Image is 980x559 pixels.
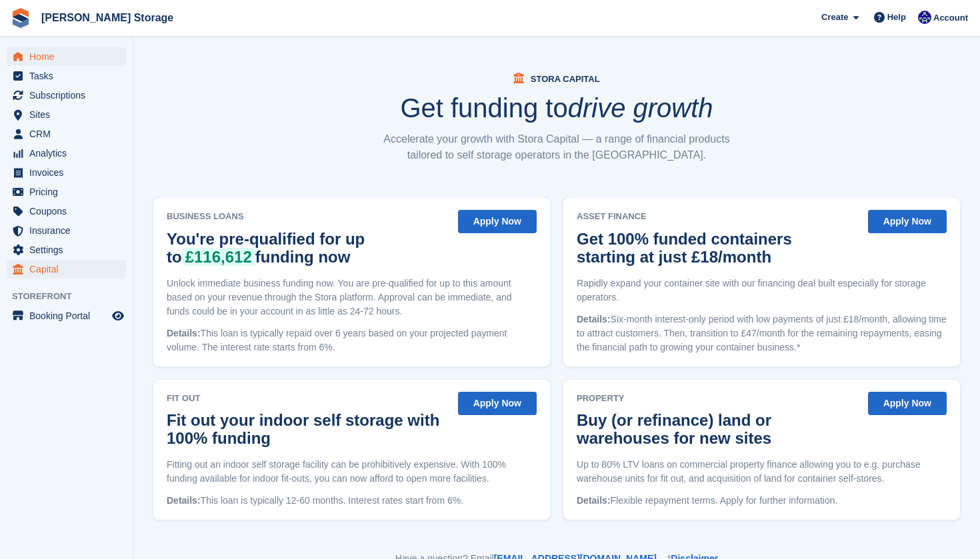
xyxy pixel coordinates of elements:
[167,326,537,354] p: This loan is typically repaid over 6 years based on your projected payment volume. The interest r...
[7,86,126,105] a: menu
[577,495,611,506] span: Details:
[7,306,126,325] a: menu
[29,86,109,105] span: Subscriptions
[577,411,853,447] h2: Buy (or refinance) land or warehouses for new sites
[7,241,126,259] a: menu
[29,306,109,325] span: Booking Portal
[918,11,931,24] img: Ross Watt
[7,183,126,201] a: menu
[167,458,537,486] p: Fitting out an indoor self storage facility can be prohibitively expensive. With 100% funding ava...
[568,93,713,123] i: drive growth
[577,314,611,324] span: Details:
[11,8,31,28] img: stora-icon-8386f47178a22dfd0bd8f6a31ec36ba5ce8667c1dd55bd0f319d3a0aa187defe.svg
[167,495,201,506] span: Details:
[36,7,179,29] a: [PERSON_NAME] Storage
[377,131,737,163] p: Accelerate your growth with Stora Capital — a range of financial products tailored to self storag...
[29,241,109,259] span: Settings
[182,248,255,266] span: £116,612
[29,144,109,163] span: Analytics
[821,11,848,24] span: Create
[29,67,109,85] span: Tasks
[577,494,947,508] p: Flexible repayment terms. Apply for further information.
[167,210,450,223] span: Business Loans
[531,74,600,84] span: Stora Capital
[167,230,443,266] h2: You're pre-qualified for up to funding now
[7,202,126,221] a: menu
[29,105,109,124] span: Sites
[7,163,126,182] a: menu
[887,11,906,24] span: Help
[868,210,947,233] button: Apply Now
[110,308,126,324] a: Preview store
[29,163,109,182] span: Invoices
[29,125,109,143] span: CRM
[29,260,109,279] span: Capital
[458,392,537,415] button: Apply Now
[7,144,126,163] a: menu
[933,11,968,25] span: Account
[577,458,947,486] p: Up to 80% LTV loans on commercial property finance allowing you to e.g. purchase warehouse units ...
[167,494,537,508] p: This loan is typically 12-60 months. Interest rates start from 6%.
[7,67,126,85] a: menu
[167,277,537,318] p: Unlock immediate business funding now. You are pre-qualified for up to this amount based on your ...
[577,210,860,223] span: Asset Finance
[29,47,109,66] span: Home
[7,221,126,240] a: menu
[400,95,713,121] h1: Get funding to
[577,312,947,354] p: Six-month interest-only period with low payments of just £18/month, allowing time to attract cust...
[167,411,443,447] h2: Fit out your indoor self storage with 100% funding
[7,125,126,143] a: menu
[12,290,133,303] span: Storefront
[29,202,109,221] span: Coupons
[577,277,947,304] p: Rapidly expand your container site with our financing deal built especially for storage operators.
[577,392,860,405] span: Property
[167,392,450,405] span: Fit Out
[29,221,109,240] span: Insurance
[7,105,126,124] a: menu
[7,260,126,279] a: menu
[167,328,201,338] span: Details:
[7,47,126,66] a: menu
[458,210,537,233] button: Apply Now
[868,392,947,415] button: Apply Now
[29,183,109,201] span: Pricing
[577,230,853,266] h2: Get 100% funded containers starting at just £18/month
